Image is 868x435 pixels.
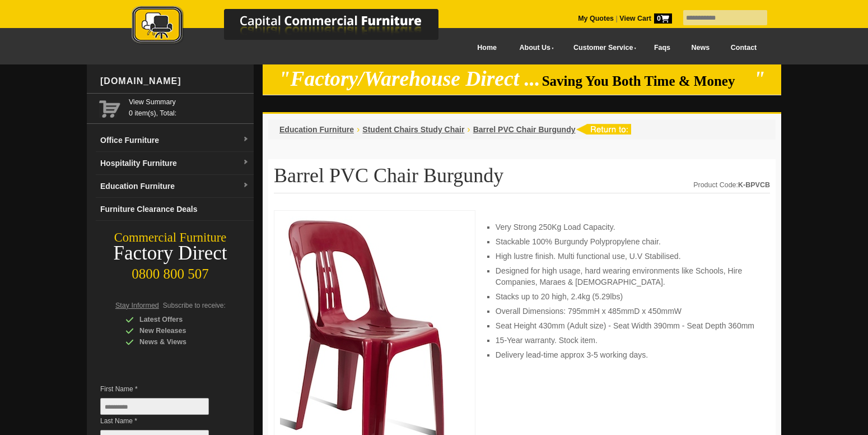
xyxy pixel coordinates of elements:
li: Overall Dimensions: 795mmH x 485mmD x 450mmW [496,306,759,317]
a: Hospitality Furnituredropdown [96,152,254,175]
a: Furniture Clearance Deals [96,198,254,221]
strong: K-BPVCB [738,181,770,189]
span: First Name * [100,383,226,395]
a: View Summary [129,96,249,108]
li: 15-Year warranty. Stock item. [496,335,759,346]
li: Delivery lead-time approx 3-5 working days. [496,349,759,360]
em: "Factory/Warehouse Direct ... [279,67,540,90]
div: New Releases [125,325,232,336]
img: dropdown [242,159,249,166]
a: Capital Commercial Furniture Logo [101,6,493,50]
li: High lustre finish. Multi functional use, U.V Stabilised. [496,251,759,262]
a: Contact [720,35,767,61]
h1: Barrel PVC Chair Burgundy [274,165,770,193]
em: " [754,67,766,90]
input: First Name * [100,398,209,415]
img: Capital Commercial Furniture Logo [101,6,493,47]
li: › [357,124,360,135]
a: Education Furnituredropdown [96,175,254,198]
li: › [467,124,470,135]
a: Customer Service [561,35,643,61]
span: Subscribe to receive: [163,302,226,309]
div: 0800 800 507 [87,261,254,282]
a: Education Furniture [279,125,354,134]
li: Seat Height 430mm (Adult size) - Seat Width 390mm - Seat Depth 360mm [496,320,759,331]
li: Very Strong 250Kg Load Capacity. [496,221,759,233]
div: Product Code: [693,179,770,191]
li: Stacks up to 20 high, 2.4kg (5.29lbs) [496,291,759,302]
div: [DOMAIN_NAME] [96,64,254,98]
li: Stackable 100% Burgundy Polypropylene chair. [496,236,759,247]
a: Barrel PVC Chair Burgundy [473,125,576,134]
div: Commercial Furniture [87,230,254,246]
strong: View Cart [619,15,672,22]
a: Faqs [643,35,681,61]
img: dropdown [242,182,249,189]
div: Factory Direct [87,246,254,261]
a: About Us [507,35,561,61]
a: View Cart0 [618,15,672,22]
img: dropdown [242,136,249,143]
span: Stay Informed [115,302,159,309]
a: Student Chairs Study Chair [362,125,464,134]
div: Latest Offers [125,314,232,325]
a: News [681,35,720,61]
img: return to [576,124,631,135]
span: Last Name * [100,415,226,427]
div: News & Views [125,336,232,348]
a: My Quotes [578,15,614,22]
a: Office Furnituredropdown [96,129,254,152]
span: 0 [654,13,672,24]
span: 0 item(s), Total: [129,96,249,117]
span: Saving You Both Time & Money [542,73,752,89]
li: Designed for high usage, hard wearing environments like Schools, Hire Companies, Maraes & [DEMOGR... [496,265,759,288]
